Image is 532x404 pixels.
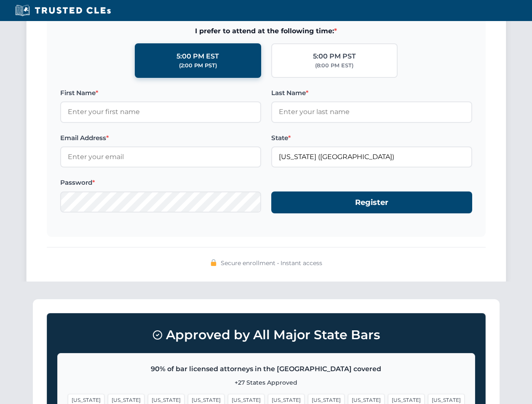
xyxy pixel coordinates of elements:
[315,61,353,70] div: (8:00 PM EST)
[60,178,261,188] label: Password
[271,191,472,214] button: Register
[221,258,322,268] span: Secure enrollment • Instant access
[60,88,261,98] label: First Name
[271,133,472,143] label: State
[57,324,475,346] h3: Approved by All Major State Bars
[210,259,217,266] img: 🔒
[176,51,219,62] div: 5:00 PM EST
[271,88,472,98] label: Last Name
[60,146,261,167] input: Enter your email
[60,26,472,37] span: I prefer to attend at the following time:
[313,51,356,62] div: 5:00 PM PST
[60,133,261,143] label: Email Address
[271,101,472,122] input: Enter your last name
[179,61,217,70] div: (2:00 PM PST)
[68,364,465,375] p: 90% of bar licensed attorneys in the [GEOGRAPHIC_DATA] covered
[271,146,472,167] input: Louisiana (LA)
[68,378,465,387] p: +27 States Approved
[60,101,261,122] input: Enter your first name
[13,4,113,17] img: Trusted CLEs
